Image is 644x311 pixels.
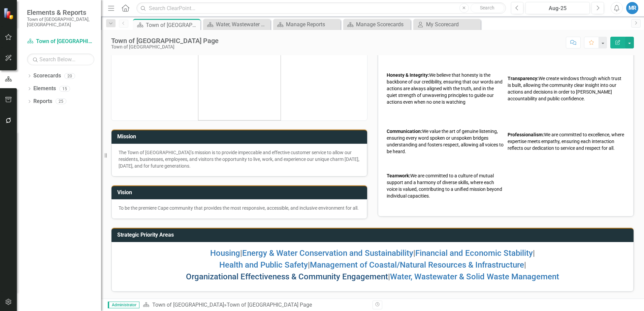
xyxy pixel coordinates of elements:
[33,98,52,105] a: Reports
[205,20,269,29] a: Water, Wastewater & Solid Waste Management
[525,2,590,14] button: Aug-25
[508,131,625,151] p: We are committed to excellence, where expertise meets empathy, ensuring each interaction reflects...
[198,38,281,120] img: mceclip0.png
[286,20,339,29] div: Manage Reports
[387,128,504,155] p: We value the art of genuine listening, ensuring every word spoken or unspoken bridges understandi...
[387,72,429,78] strong: Honesty & Integrity:
[387,173,410,178] strong: Teamwork:
[64,73,75,79] div: 20
[152,302,224,308] a: Town of [GEOGRAPHIC_DATA]
[626,2,638,14] button: MR
[387,129,422,134] strong: Communication:
[117,189,364,196] h3: Vision
[528,4,587,12] div: Aug-25
[242,248,413,258] a: Energy & Water Conservation and Sustainability
[27,38,94,45] a: Town of [GEOGRAPHIC_DATA]
[508,75,625,102] p: We create windows through which trust is built, allowing the community clear insight into our act...
[33,85,56,93] a: Elements
[356,20,409,29] div: Manage Scorecards
[136,2,506,14] input: Search ClearPoint...
[27,54,94,65] input: Search Below...
[146,21,199,29] div: Town of [GEOGRAPHIC_DATA] Page
[108,302,139,308] span: Administrator
[186,272,559,281] span: |
[143,301,367,309] div: »
[3,7,15,19] img: ClearPoint Strategy
[480,5,494,10] span: Search
[119,205,360,211] p: To be the premiere Cape community that provides the most responsive, accessible, and inclusive en...
[387,172,504,199] p: We are committed to a culture of mutual support and a harmony of diverse skills, where each voice...
[345,20,409,29] a: Manage Scorecards
[508,132,544,137] strong: Professionalism:
[415,248,533,258] a: Financial and Economic Stability
[59,86,70,92] div: 15
[471,3,504,13] button: Search
[426,20,479,29] div: My Scorecard
[227,302,312,308] div: Town of [GEOGRAPHIC_DATA] Page
[186,272,388,281] a: Organizational Effectiveness & Community Engagement
[27,8,94,16] span: Elements & Reports
[310,260,524,270] a: Management of Coastal/Natural Resources & Infrastructure
[390,272,559,281] a: Water, Wastewater & Solid Waste Management
[275,20,339,29] a: Manage Reports
[387,72,504,105] p: We believe that honesty is the backbone of our credibility, ensuring that our words and actions a...
[27,16,94,28] small: Town of [GEOGRAPHIC_DATA], [GEOGRAPHIC_DATA]
[56,99,66,104] div: 25
[117,134,364,140] h3: Mission
[415,20,479,29] a: My Scorecard
[219,260,526,270] span: | |
[210,248,240,258] a: Housing
[219,260,308,270] a: Health and Public Safety
[210,248,535,258] span: | | |
[111,44,219,49] div: Town of [GEOGRAPHIC_DATA]
[33,72,61,80] a: Scorecards
[117,232,630,238] h3: Strategic Priority Areas
[119,149,360,169] p: The Town of [GEOGRAPHIC_DATA]’s mission is to provide impeccable and effective customer service t...
[508,76,539,81] strong: Transparency:
[216,20,269,29] div: Water, Wastewater & Solid Waste Management
[111,37,219,44] div: Town of [GEOGRAPHIC_DATA] Page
